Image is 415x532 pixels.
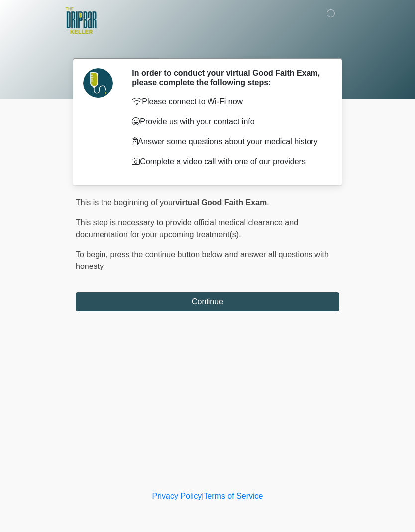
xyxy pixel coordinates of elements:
[76,250,329,270] span: press the continue button below and answer all questions with honesty.
[152,492,202,500] a: Privacy Policy
[132,136,324,148] p: Answer some questions about your medical history
[66,7,97,34] img: The DRIPBaR - Keller Logo
[76,292,339,311] button: Continue
[68,36,347,54] h1: ‎ ‎
[202,492,204,500] a: |
[132,156,324,168] p: Complete a video call with one of our providers
[83,68,113,98] img: Agent Avatar
[132,68,324,87] h2: In order to conduct your virtual Good Faith Exam, please complete the following steps:
[204,492,263,500] a: Terms of Service
[175,198,267,207] strong: virtual Good Faith Exam
[132,116,324,128] p: Provide us with your contact info
[76,250,110,259] span: To begin,
[132,96,324,108] p: Please connect to Wi-Fi now
[267,198,269,207] span: .
[76,198,175,207] span: This is the beginning of your
[76,218,298,239] span: This step is necessary to provide official medical clearance and documentation for your upcoming ...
